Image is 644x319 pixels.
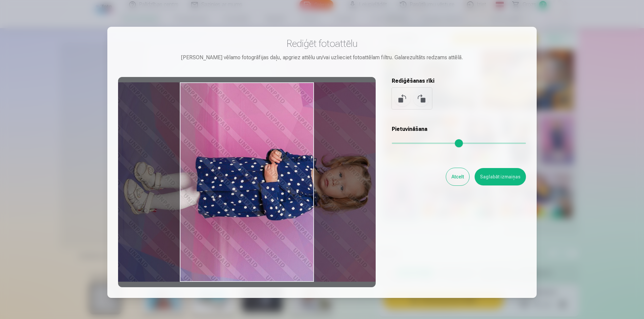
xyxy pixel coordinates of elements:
h5: Rediģēšanas rīki [392,77,526,85]
button: Atcelt [446,168,469,185]
h5: Pietuvināšana [392,125,526,133]
h3: Rediģēt fotoattēlu [118,37,526,50]
div: [PERSON_NAME] vēlamo fotogrāfijas daļu, apgriez attēlu un/vai uzlieciet fotoattēlam filtru. Galar... [118,54,526,62]
button: Saglabāt izmaiņas [475,168,526,185]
